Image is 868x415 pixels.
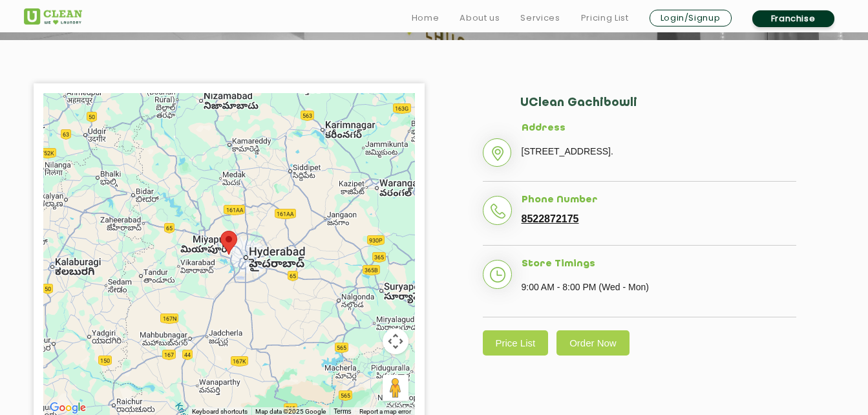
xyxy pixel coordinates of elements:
button: Drag Pegman onto the map to open Street View [383,375,408,401]
p: [STREET_ADDRESS]. [522,142,796,161]
a: About us [460,10,500,26]
a: Services [520,10,560,26]
a: Price List [483,330,549,356]
a: Pricing List [581,10,629,26]
h2: UClean Gachibowli [520,96,796,123]
button: Map camera controls [383,328,408,354]
a: 8522872175 [522,213,579,225]
p: 9:00 AM - 8:00 PM (Wed - Mon) [522,277,796,297]
img: UClean Laundry and Dry Cleaning [24,8,82,25]
h5: Store Timings [522,259,796,270]
span: Map data ©2025 Google [255,408,326,415]
a: Order Now [556,330,630,356]
a: Home [412,10,439,26]
h5: Phone Number [522,195,796,206]
a: Login/Signup [650,10,732,27]
h5: Address [522,123,796,134]
a: Franchise [752,10,834,27]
